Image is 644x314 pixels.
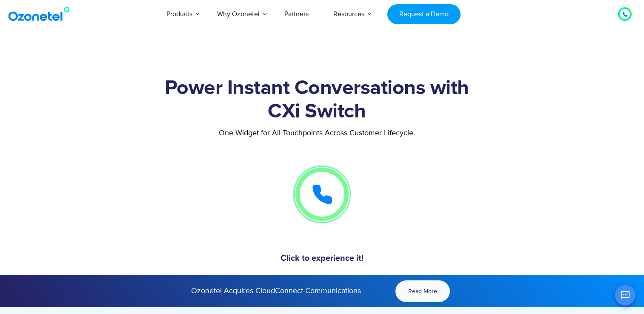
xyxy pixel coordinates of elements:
h5: Click to experience it! [60,254,584,263]
a: Request a Demo [387,4,460,24]
span: Read More [408,288,437,295]
p: Ozonetel Acquires CloudConnect Communications [91,285,361,297]
button: Open chat [615,285,635,305]
a: Read More [395,280,450,302]
h1: Power Instant Conversations with CXi Switch [60,77,573,123]
p: One Widget for All Touchpoints Across Customer Lifecycle. [60,128,573,139]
